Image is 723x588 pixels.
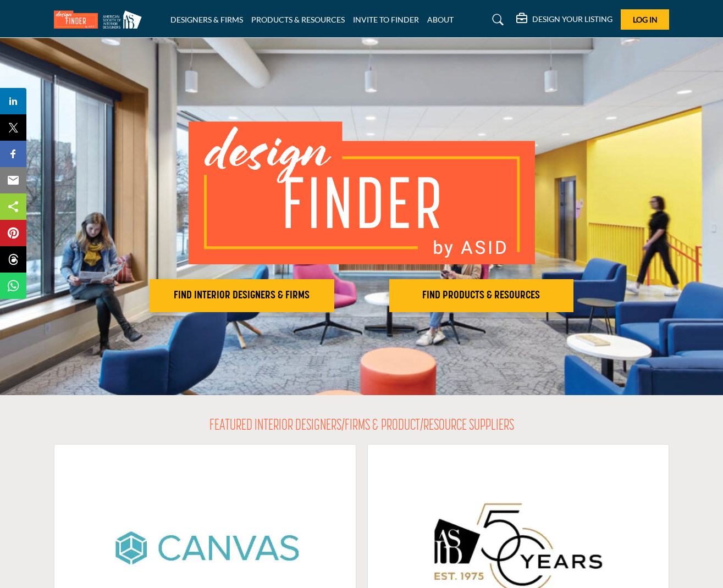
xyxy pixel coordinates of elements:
a: Search [482,11,511,29]
button: FIND PRODUCTS & RESOURCES [389,279,574,312]
h2: FIND INTERIOR DESIGNERS & FIRMS [153,289,331,302]
a: INVITE TO FINDER [353,15,419,24]
h2: FIND PRODUCTS & RESOURCES [393,289,571,302]
img: Site Logo [54,10,147,29]
button: FIND INTERIOR DESIGNERS & FIRMS [150,279,334,312]
a: DESIGNERS & FIRMS [170,15,243,24]
div: DESIGN YOUR LISTING [516,13,612,26]
h2: FEATURED INTERIOR DESIGNERS/FIRMS & PRODUCT/RESOURCE SUPPLIERS [209,417,514,436]
a: ABOUT [427,15,454,24]
span: Log In [633,15,658,24]
button: Log In [621,9,669,30]
h5: DESIGN YOUR LISTING [532,14,612,24]
img: image [189,121,535,264]
a: PRODUCTS & RESOURCES [251,15,345,24]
